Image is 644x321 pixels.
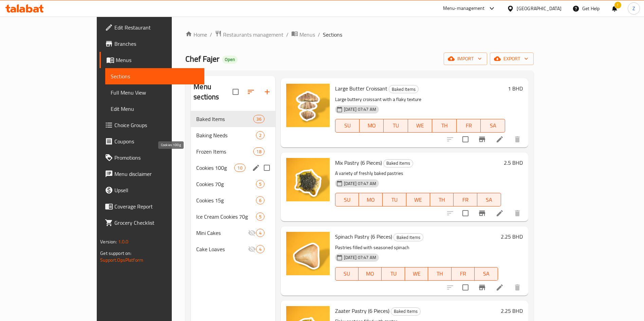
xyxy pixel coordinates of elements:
div: Menu-management [443,4,485,13]
div: Cookies 70g [196,180,256,188]
button: delete [509,131,526,147]
button: SU [335,267,358,281]
span: SA [483,121,502,131]
div: [GEOGRAPHIC_DATA] [517,5,562,12]
button: MO [360,119,384,133]
span: MO [362,121,381,131]
div: Baked Items [389,85,419,93]
div: Ice Cream Cookies 70g [196,213,256,221]
span: TU [385,195,404,205]
span: Version: [100,237,117,246]
div: Baked Items [391,307,421,316]
button: FR [454,193,477,206]
span: Open [222,57,238,62]
span: Spinach Pastry (6 Pieces) [335,232,392,242]
div: Open [222,56,238,64]
span: SU [338,121,357,131]
div: items [256,131,264,139]
button: Branch-specific-item [474,131,490,147]
span: FR [454,269,472,279]
span: WE [409,195,427,205]
div: Baked Items36 [191,111,275,127]
button: edit [251,163,261,173]
a: Menus [291,30,315,39]
span: Zaater Pastry (6 Pieces) [335,306,389,316]
h6: 2.5 BHD [504,158,523,167]
span: TU [384,269,402,279]
div: Cookies 100g10edit [191,160,275,176]
span: Get support on: [100,249,131,258]
div: items [253,115,264,123]
div: items [253,147,264,156]
span: import [449,55,482,63]
a: Upsell [99,182,204,198]
button: WE [405,267,428,281]
span: 4 [256,230,264,236]
button: SU [335,119,360,133]
div: Frozen Items18 [191,143,275,160]
button: delete [509,279,526,296]
span: SA [480,195,498,205]
span: Menus [299,31,315,39]
span: Grocery Checklist [114,219,199,227]
span: Baked Items [196,115,253,123]
div: Baked Items [383,159,413,167]
button: TH [428,267,451,281]
span: FR [456,195,475,205]
span: 4 [256,246,264,253]
span: Baked Items [394,234,423,241]
button: MO [358,267,382,281]
div: Baked Items [393,233,423,241]
span: Large Butter Croissant [335,83,387,94]
nav: breadcrumb [185,30,533,39]
span: Z [632,5,635,12]
h6: 2.25 BHD [501,306,523,316]
span: Edit Menu [111,105,199,113]
span: Sections [323,31,342,39]
img: Mix Pastry (6 Pieces) [286,158,330,201]
span: Cookies 15g [196,196,256,204]
button: TU [383,193,406,206]
span: Cake Loaves [196,245,247,253]
span: Frozen Items [196,147,253,156]
span: Select to update [458,132,473,146]
button: TH [432,119,456,133]
span: Restaurants management [223,31,283,39]
span: 36 [254,116,264,122]
span: [DATE] 07:47 AM [341,254,379,261]
span: Select all sections [228,85,243,99]
span: Menus [116,56,199,64]
button: MO [359,193,383,206]
button: Add section [259,84,275,100]
a: Choice Groups [99,117,204,133]
a: Restaurants management [215,30,283,39]
button: WE [406,193,430,206]
span: FR [459,121,478,131]
span: WE [411,121,429,131]
span: Coupons [114,137,199,145]
button: import [444,53,487,65]
span: Upsell [114,186,199,194]
span: Baked Items [389,85,418,93]
h2: Menu sections [194,82,232,102]
button: TH [430,193,454,206]
div: Cookies 15g6 [191,192,275,208]
nav: Menu sections [191,108,275,260]
button: WE [408,119,432,133]
span: Cookies 100g [196,164,234,172]
a: Edit Restaurant [99,19,204,36]
span: 2 [256,132,264,139]
h6: 1 BHD [508,84,523,93]
div: Baking Needs2 [191,127,275,143]
span: [DATE] 07:47 AM [341,180,379,187]
span: Baking Needs [196,131,256,139]
button: TU [384,119,408,133]
span: TH [431,269,448,279]
div: Cookies 70g5 [191,176,275,192]
span: Branches [114,40,199,48]
button: export [490,53,534,65]
span: TH [433,195,451,205]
